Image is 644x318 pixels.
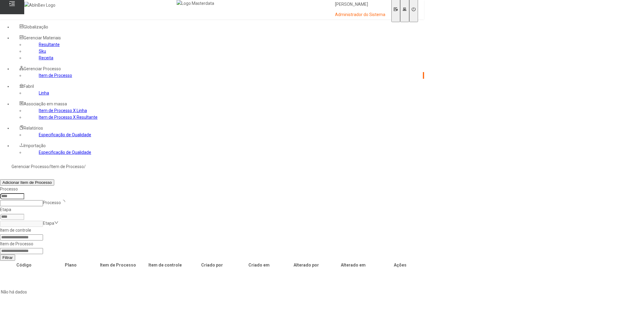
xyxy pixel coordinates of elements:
a: Item de Processo X Linha [39,108,87,113]
a: Sku [39,49,46,54]
nz-breadcrumb-separator: / [49,164,51,169]
span: Adicionar Item de Processo [2,180,52,185]
nz-breadcrumb-separator: / [84,164,86,169]
p: Não há dados [1,289,423,295]
a: Linha [39,91,49,95]
span: Gerenciar Materiais [24,35,61,40]
img: AbInBev Logo [24,2,55,8]
th: Código [1,261,47,269]
span: Importação [24,143,46,148]
span: Globalização [24,25,48,29]
a: Resultante [39,42,60,47]
a: Gerenciar Processo [12,164,49,169]
span: Filtrar [2,255,13,260]
th: Item de controle [142,261,188,269]
a: Item de Processo X Resultante [39,115,98,120]
th: Plano [48,261,94,269]
a: Item de Processo [51,164,84,169]
th: Criado em [236,261,282,269]
p: [PERSON_NAME] [335,2,385,8]
th: Ações [377,261,423,269]
span: Gerenciar Processo [24,66,61,71]
th: Item de Processo [95,261,141,269]
th: Alterado em [330,261,376,269]
a: Item de Processo [39,73,72,78]
nz-select-placeholder: Etapa [43,221,54,226]
a: Especificação de Qualidade [39,132,91,137]
th: Criado por [189,261,235,269]
th: Alterado por [283,261,329,269]
a: Especificação de Qualidade [39,150,91,155]
p: Administrador do Sistema [335,12,385,18]
span: Fabril [24,84,34,89]
nz-select-placeholder: Processo [43,200,61,205]
span: Associação em massa [24,101,67,106]
a: Receita [39,55,53,60]
span: Relatórios [24,126,43,131]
